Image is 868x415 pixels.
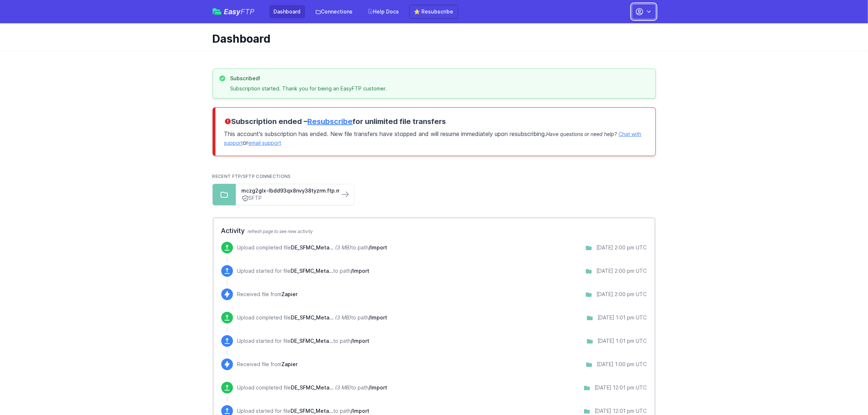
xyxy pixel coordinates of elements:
[249,140,281,146] a: email support
[369,384,388,391] span: /Import
[237,337,370,345] p: Upload started for file to path
[363,5,404,18] a: Help Docs
[597,291,647,298] div: [DATE] 2:00 pm UTC
[213,8,221,15] img: easyftp_logo.png
[369,314,388,321] span: /Import
[237,267,370,275] p: Upload started for file to path
[213,32,650,45] h1: Dashboard
[230,85,387,92] p: Subscription started. Thank you for being an EasyFTP customer.
[242,187,334,194] a: mczg2glx-lbdd93qx8nvy38tyzrm.ftp.marketingcloud...
[237,291,298,298] p: Received file from
[291,268,334,274] span: DE_SFMC_Meta_Import_02102025.csv
[595,384,647,391] div: [DATE] 12:01 pm UTC
[224,127,647,147] p: This account's subscription has ended. New file transfers have stopped and will resume immediatel...
[598,314,647,321] div: [DATE] 1:01 pm UTC
[269,5,305,18] a: Dashboard
[213,8,255,15] a: EasyFTP
[237,314,388,321] p: Upload completed file to path
[351,268,370,274] span: /Import
[311,5,357,18] a: Connections
[241,7,255,16] span: FTP
[282,361,298,367] span: Zapier
[224,8,255,15] span: Easy
[595,407,647,415] div: [DATE] 12:01 pm UTC
[237,407,370,415] p: Upload started for file to path
[230,75,387,82] h3: Subscribed!
[237,361,298,368] p: Received file from
[248,229,313,234] span: refresh page to see new activity
[369,244,388,251] span: /Import
[597,361,647,368] div: [DATE] 1:00 pm UTC
[282,291,298,297] span: Zapier
[221,226,647,236] h2: Activity
[832,379,859,406] iframe: Drift Widget Chat Controller
[308,117,353,126] a: Resubscribe
[291,244,334,251] span: DE_SFMC_Meta_Import_02102025.csv
[291,314,334,321] span: DE_SFMC_Meta_Import_02102025.csv
[335,244,351,251] i: (3 MB)
[335,314,351,321] i: (3 MB)
[291,338,334,344] span: DE_SFMC_Meta_Import_02102025.csv
[351,338,370,344] span: /Import
[546,131,617,137] span: Have questions or need help?
[335,384,351,391] i: (3 MB)
[224,116,647,127] h3: Subscription ended – for unlimited file transfers
[597,267,647,275] div: [DATE] 2:00 pm UTC
[237,384,388,391] p: Upload completed file to path
[291,384,334,391] span: DE_SFMC_Meta_Import_02102025.csv
[242,194,334,202] a: SFTP
[597,244,647,251] div: [DATE] 2:00 pm UTC
[351,408,370,414] span: /Import
[291,408,334,414] span: DE_SFMC_Meta_Import_02102025.csv
[409,5,458,19] a: ⭐ Resubscribe
[237,244,388,251] p: Upload completed file to path
[598,337,647,345] div: [DATE] 1:01 pm UTC
[213,174,656,179] h2: Recent FTP/SFTP Connections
